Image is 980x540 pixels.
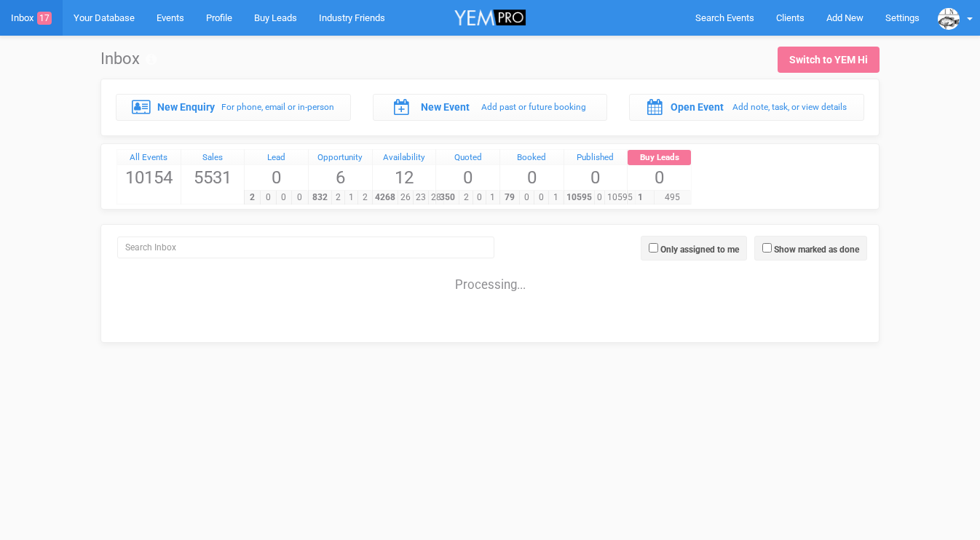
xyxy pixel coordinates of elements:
label: New Event [421,100,470,114]
small: For phone, email or in-person [221,102,334,112]
span: 1 [548,191,564,205]
a: Quoted [436,150,499,166]
h1: Inbox [100,50,157,68]
span: 0 [519,191,534,205]
span: 4268 [372,191,398,205]
span: 0 [594,191,605,205]
label: Open Event [671,100,724,114]
span: 0 [500,165,564,190]
span: 23 [413,191,429,205]
div: Processing... [105,262,875,291]
span: 79 [499,191,520,205]
a: Opportunity [309,150,372,166]
img: data [938,8,960,30]
a: Sales [181,150,245,166]
span: 0 [534,191,549,205]
span: 10595 [604,191,636,205]
span: 6 [309,165,372,190]
span: 5531 [181,165,245,190]
span: 1 [344,191,358,205]
small: Add note, task, or view details [732,102,847,112]
a: Availability [373,150,436,166]
span: 0 [260,191,277,205]
span: 26 [398,191,414,205]
span: 0 [564,165,628,190]
span: 0 [245,165,308,190]
a: New Enquiry For phone, email or in-person [116,94,351,120]
div: Switch to YEM Hi [789,52,868,67]
a: Published [564,150,628,166]
span: 2 [331,191,345,205]
span: 0 [291,191,308,205]
span: 2 [357,191,371,205]
a: Open Event Add note, task, or view details [629,94,864,120]
small: Add past or future booking [481,102,586,112]
span: 12 [373,165,436,190]
span: 0 [473,191,486,205]
label: Only assigned to me [660,243,739,256]
span: 2 [244,191,261,205]
a: Switch to YEM Hi [778,47,880,73]
span: 0 [436,165,499,190]
span: 495 [654,191,691,205]
label: Show marked as done [774,243,859,256]
a: All Events [117,150,181,166]
span: 0 [628,165,691,190]
span: 2 [459,191,473,205]
span: 0 [276,191,293,205]
a: Buy Leads [628,150,691,166]
span: 28 [428,191,444,205]
span: 10595 [564,191,595,205]
input: Search Inbox [117,237,494,258]
span: Clients [776,12,805,23]
span: 10154 [117,165,181,190]
label: New Enquiry [157,100,215,114]
span: 1 [486,191,499,205]
a: Lead [245,150,308,166]
span: Add New [826,12,864,23]
span: 832 [308,191,332,205]
a: New Event Add past or future booking [373,94,608,120]
span: 350 [435,191,459,205]
span: 1 [627,191,654,205]
span: Search Events [695,12,754,23]
a: Booked [500,150,564,166]
span: 17 [37,12,52,25]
